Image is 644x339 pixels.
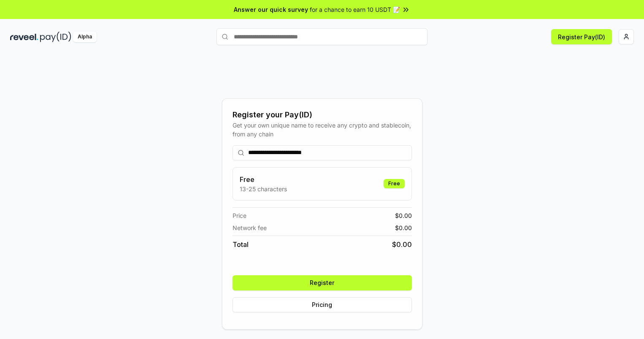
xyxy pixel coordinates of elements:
[233,223,267,232] span: Network fee
[384,179,405,188] div: Free
[240,184,287,193] p: 13-25 characters
[392,239,412,250] span: $ 0.00
[233,121,412,138] div: Get your own unique name to receive any crypto and stablecoin, from any chain
[73,32,97,42] div: Alpha
[551,29,612,44] button: Register Pay(ID)
[310,5,400,14] span: for a chance to earn 10 USDT 📝
[233,239,249,250] span: Total
[395,223,412,232] span: $ 0.00
[233,275,412,290] button: Register
[40,32,71,42] img: pay_id
[240,174,287,184] h3: Free
[234,5,308,14] span: Answer our quick survey
[233,109,412,121] div: Register your Pay(ID)
[10,32,38,42] img: reveel_dark
[233,297,412,312] button: Pricing
[233,211,246,220] span: Price
[395,211,412,220] span: $ 0.00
